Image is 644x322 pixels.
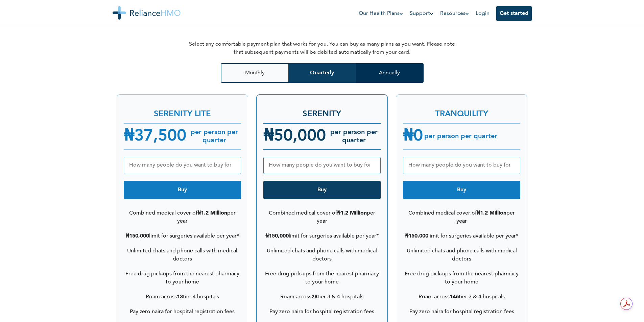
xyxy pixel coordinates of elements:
[403,101,520,120] h3: TRANQUILITY
[326,128,381,145] h6: per person per quarter
[477,210,506,216] b: ₦1.2 Million
[403,244,520,267] li: Unlimited chats and phone calls with medical doctors
[356,63,424,83] button: Annually
[113,6,181,20] img: Reliance HMO's Logo
[186,128,241,145] h6: per person per quarter
[413,128,423,145] span: 0
[274,128,326,145] span: 50,000
[403,290,520,304] li: Roam across tier 3 & 4 hospitals
[124,267,241,290] li: Free drug pick-ups from the nearest pharmacy to your home
[134,128,186,145] span: 37,500
[177,294,183,300] b: 13
[311,294,317,300] b: 28
[124,304,241,319] li: Pay zero naira for hospital registration fees
[263,244,381,267] li: Unlimited chats and phone calls with medical doctors
[403,181,520,199] button: Buy
[476,11,490,16] a: Login
[403,304,520,319] li: Pay zero naira for hospital registration fees
[124,206,241,229] li: Combined medical cover of per year
[263,181,381,199] button: Buy
[263,304,381,319] li: Pay zero naira for hospital registration fees
[263,290,381,304] li: Roam across tier 3 & 4 hospitals
[403,124,423,149] h4: ₦
[410,9,433,18] a: Support
[124,229,241,244] li: limit for surgeries available per year*
[263,229,381,244] li: limit for surgeries available per year*
[403,267,520,290] li: Free drug pick-ups from the nearest pharmacy to your home
[359,9,403,18] a: Our Health Plans
[263,206,381,229] li: Combined medical cover of per year
[403,206,520,229] li: Combined medical cover of per year
[265,233,289,239] b: ₦150,000
[423,132,497,141] h6: per person per quarter
[496,6,532,21] button: Get started
[440,9,469,18] a: Resources
[288,63,356,83] button: Quarterly
[450,294,459,300] b: 146
[337,210,367,216] b: ₦1.2 Million
[124,101,241,120] h3: SERENITY LITE
[405,233,428,239] b: ₦150,000
[263,124,326,149] h4: ₦
[124,157,241,174] input: How many people do you want to buy for?
[124,181,241,199] button: Buy
[221,63,288,83] button: Monthly
[263,267,381,290] li: Free drug pick-ups from the nearest pharmacy to your home
[187,40,457,56] p: Select any comfortable payment plan that works for you. You can buy as many plans as you want. Pl...
[124,244,241,267] li: Unlimited chats and phone calls with medical doctors
[403,229,520,244] li: limit for surgeries available per year*
[197,210,227,216] b: ₦1.2 Million
[263,157,381,174] input: How many people do you want to buy for?
[124,124,186,149] h4: ₦
[403,157,520,174] input: How many people do you want to buy for?
[126,233,149,239] b: ₦150,000
[124,290,241,304] li: Roam across tier 4 hospitals
[263,101,381,120] h3: SERENITY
